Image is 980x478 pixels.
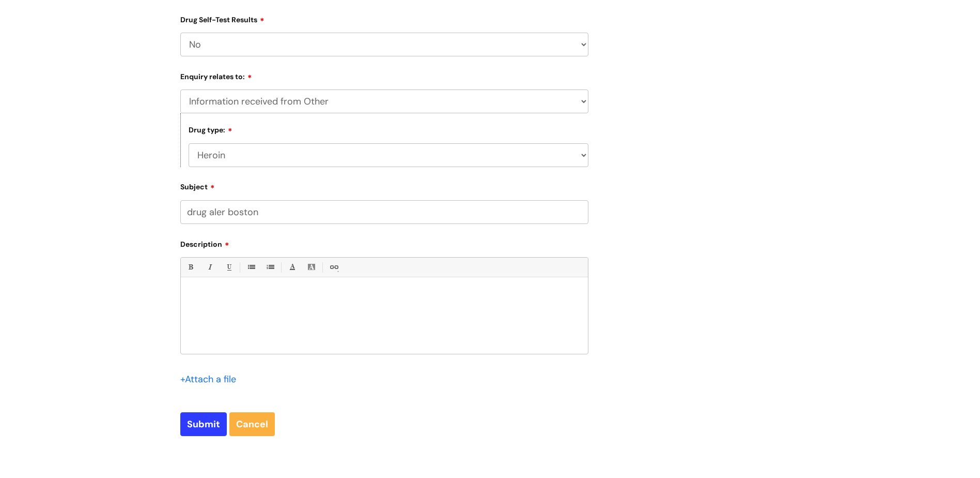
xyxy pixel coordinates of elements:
div: Attach a file [180,371,242,387]
a: Font Color [286,261,299,274]
a: Italic (Ctrl-I) [203,261,216,274]
label: Description [180,236,588,249]
label: Drug type: [189,124,232,135]
a: Link [327,261,340,274]
label: Enquiry relates to: [180,69,588,81]
input: Submit [180,412,227,436]
a: Underline(Ctrl-U) [222,261,235,274]
a: Cancel [229,412,275,436]
label: Subject [180,179,588,191]
a: Back Color [305,261,318,274]
label: Drug Self-Test Results [180,12,588,24]
a: • Unordered List (Ctrl-Shift-7) [244,261,257,274]
a: Bold (Ctrl-B) [184,261,197,274]
a: 1. Ordered List (Ctrl-Shift-8) [263,261,276,274]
